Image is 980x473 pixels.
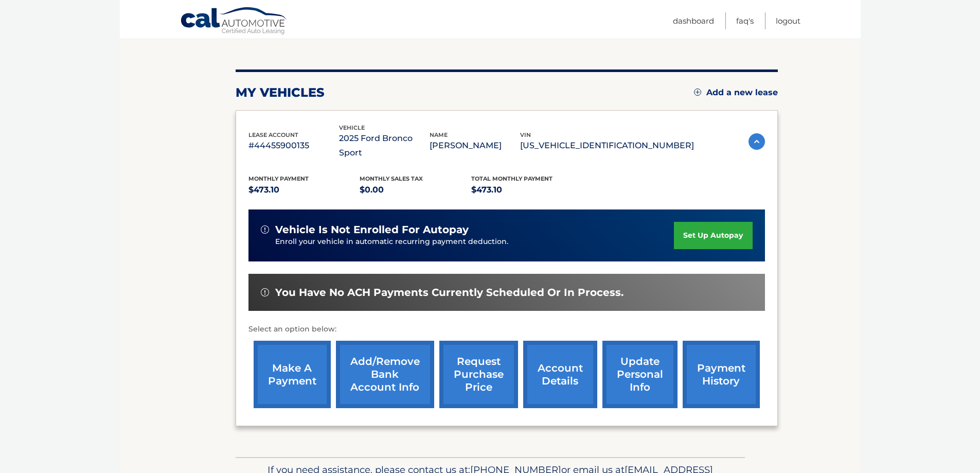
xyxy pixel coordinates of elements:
[275,286,623,299] span: You have no ACH payments currently scheduled or in process.
[471,175,553,182] span: Total Monthly Payment
[749,133,765,150] img: accordion-active.svg
[248,175,309,182] span: Monthly Payment
[673,12,714,29] a: Dashboard
[248,323,765,336] p: Select an option below:
[439,341,518,408] a: request purchase price
[694,87,778,98] a: Add a new lease
[602,341,678,408] a: update personal info
[336,341,434,408] a: Add/Remove bank account info
[471,183,583,197] p: $473.10
[275,223,469,236] span: vehicle is not enrolled for autopay
[523,341,597,408] a: account details
[430,131,448,138] span: name
[520,138,694,153] p: [US_VEHICLE_IDENTIFICATION_NUMBER]
[736,12,754,29] a: FAQ's
[261,225,269,234] img: alert-white.svg
[360,183,471,197] p: $0.00
[275,236,674,248] p: Enroll your vehicle in automatic recurring payment deduction.
[248,183,360,197] p: $473.10
[339,124,365,131] span: vehicle
[674,222,752,249] a: set up autopay
[248,131,298,138] span: lease account
[683,341,760,408] a: payment history
[261,288,269,296] img: alert-white.svg
[180,7,288,37] a: Cal Automotive
[694,89,701,96] img: add.svg
[248,138,339,153] p: #44455900135
[776,12,800,29] a: Logout
[430,138,520,153] p: [PERSON_NAME]
[236,85,325,100] h2: my vehicles
[254,341,331,408] a: make a payment
[520,131,531,138] span: vin
[339,131,430,160] p: 2025 Ford Bronco Sport
[360,175,423,182] span: Monthly sales Tax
